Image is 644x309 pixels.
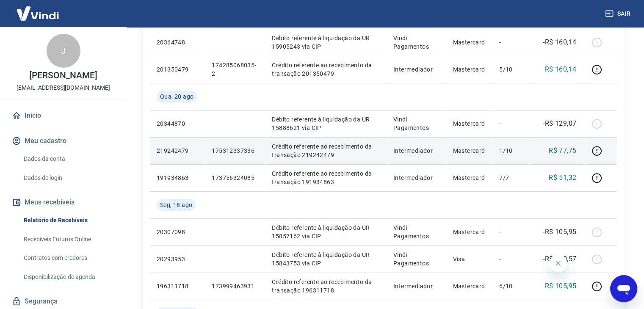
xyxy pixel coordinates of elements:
[20,249,116,267] a: Contratos com credores
[160,92,193,101] span: Qua, 20 ago
[499,282,524,290] p: 6/10
[453,146,486,155] p: Mastercard
[212,174,258,182] p: 173756324085
[453,38,486,47] p: Mastercard
[549,146,576,156] p: R$ 77,75
[20,169,116,187] a: Dados de login
[393,282,439,290] p: Intermediador
[272,169,379,186] p: Crédito referente ao recebimento da transação 191934863
[499,65,524,74] p: 5/10
[393,115,439,132] p: Vindi Pagamentos
[499,119,524,128] p: -
[393,174,439,182] p: Intermediador
[499,38,524,47] p: -
[10,193,116,212] button: Meus recebíveis
[453,255,486,263] p: Visa
[5,6,71,13] span: Olá! Precisa de ajuda?
[499,255,524,263] p: -
[10,106,116,125] a: Início
[157,38,198,47] p: 20364748
[543,254,576,264] p: -R$ 760,57
[272,223,379,240] p: Débito referente à liquidação da UR 15857162 via CIP
[453,65,486,74] p: Mastercard
[272,34,379,51] p: Débito referente à liquidação da UR 15905243 via CIP
[610,275,637,302] iframe: Botão para abrir a janela de mensagens
[603,6,634,22] button: Sair
[157,65,198,74] p: 201350479
[393,34,439,51] p: Vindi Pagamentos
[272,61,379,78] p: Crédito referente ao recebimento da transação 201350479
[10,132,116,150] button: Meu cadastro
[157,282,198,290] p: 196311718
[157,146,198,155] p: 219242479
[393,65,439,74] p: Intermediador
[272,251,379,268] p: Débito referente à liquidação da UR 15843753 via CIP
[212,61,258,78] p: 174285068035-2
[549,173,576,183] p: R$ 51,32
[272,115,379,132] p: Débito referente à liquidação da UR 15888621 via CIP
[47,34,80,68] div: J
[20,212,116,229] a: Relatório de Recebíveis
[20,268,116,286] a: Disponibilização de agenda
[212,146,258,155] p: 175312337336
[157,255,198,263] p: 20293953
[20,231,116,248] a: Recebíveis Futuros Online
[453,174,486,182] p: Mastercard
[453,228,486,236] p: Mastercard
[543,37,576,47] p: -R$ 160,14
[157,119,198,128] p: 20344870
[272,278,379,295] p: Crédito referente ao recebimento da transação 196311718
[17,83,110,92] p: [EMAIL_ADDRESS][DOMAIN_NAME]
[20,150,116,168] a: Dados da conta
[545,281,577,291] p: R$ 105,95
[499,146,524,155] p: 1/10
[393,251,439,268] p: Vindi Pagamentos
[29,71,97,80] p: [PERSON_NAME]
[160,201,192,209] span: Seg, 18 ago
[453,119,486,128] p: Mastercard
[499,174,524,182] p: 7/7
[393,223,439,240] p: Vindi Pagamentos
[543,227,576,237] p: -R$ 105,95
[212,282,258,290] p: 173999463931
[157,228,198,236] p: 20307098
[272,142,379,159] p: Crédito referente ao recebimento da transação 219242479
[157,174,198,182] p: 191934863
[550,255,567,272] iframe: Fechar mensagem
[499,228,524,236] p: -
[545,64,577,74] p: R$ 160,14
[543,119,576,129] p: -R$ 129,07
[453,282,486,290] p: Mastercard
[10,0,65,26] img: Vindi
[393,146,439,155] p: Intermediador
